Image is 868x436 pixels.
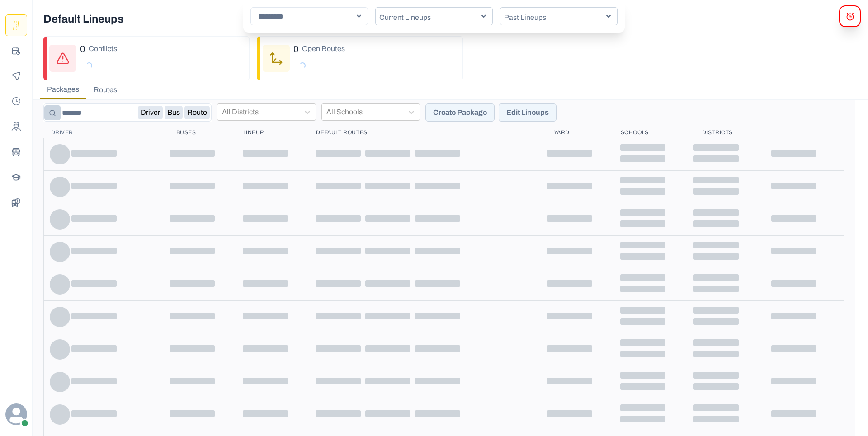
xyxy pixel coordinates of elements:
[5,40,27,61] button: Planning
[5,90,27,112] button: Payroll
[839,5,861,27] button: alerts Modal
[315,127,546,138] th: Default Routes
[302,43,345,54] p: Open Routes
[5,141,27,163] button: Buses
[5,65,27,87] button: Monitoring
[176,129,196,136] p: Buses
[5,166,27,188] button: Schools
[376,12,483,23] p: Current Lineups
[80,42,85,56] p: 0
[5,116,27,137] button: Drivers
[500,12,608,23] p: Past Lineups
[40,80,86,99] button: Packages
[5,192,27,213] button: BusData
[242,127,316,138] th: Lineup
[620,127,693,138] th: Schools
[5,403,27,425] svg: avatar
[5,14,27,36] button: Route Templates
[44,127,169,138] th: Driver
[86,80,124,99] button: Routes
[293,42,298,56] p: 0
[693,127,771,138] th: Districts
[89,43,117,54] p: Conflicts
[547,127,620,138] th: Yard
